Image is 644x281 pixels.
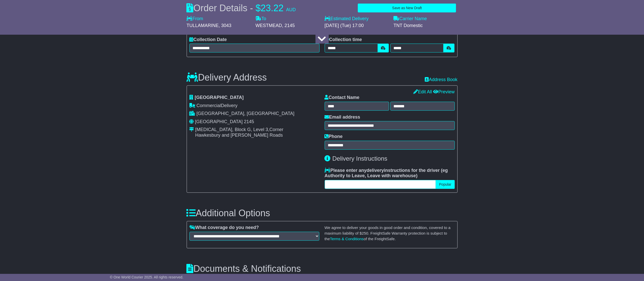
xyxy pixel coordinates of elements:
a: Edit All [413,89,432,94]
span: 250 [362,231,368,235]
button: Save as New Draft [358,4,456,12]
span: Commercial [197,103,221,108]
span: [GEOGRAPHIC_DATA] [195,95,244,100]
label: Email address [325,114,360,120]
span: Delivery Instructions [332,155,387,162]
a: Preview [433,89,455,94]
label: Collection Date [189,37,227,43]
label: Please enter any instructions for the driver ( ) [325,168,455,179]
small: We agree to deliver your goods in good order and condition, covered to a maximum liability of $ .... [325,225,451,241]
div: Order Details - [187,3,296,14]
label: To [256,16,266,22]
h3: Additional Options [187,208,458,218]
span: 23.22 [261,3,284,13]
span: $ [256,3,261,13]
span: WESTMEAD [256,23,282,28]
a: Address Book [425,77,457,82]
div: Delivery [189,103,320,109]
span: 2145 [244,119,254,124]
h3: Delivery Address [187,72,267,83]
h3: Documents & Notifications [187,264,458,274]
label: Phone [325,134,343,139]
div: [MEDICAL_DATA], Block G, Level 3,Corner [195,127,283,133]
span: TULLAMARINE [187,23,219,28]
div: [DATE] (Tue) 17:00 [325,23,389,29]
div: TNT Domestic [394,23,458,29]
label: Carrier Name [394,16,427,22]
label: What coverage do you need? [189,225,259,231]
span: delivery [367,168,384,173]
span: AUD [286,7,296,12]
span: [GEOGRAPHIC_DATA] [195,119,243,124]
div: Hawkesbury and [PERSON_NAME] Roads [195,133,283,138]
span: © One World Courier 2025. All rights reserved. [110,275,184,279]
a: Terms & Conditions [330,237,364,241]
span: [GEOGRAPHIC_DATA], [GEOGRAPHIC_DATA] [197,111,295,116]
label: Estimated Delivery [325,16,389,22]
label: Contact Name [325,95,360,100]
span: , 2145 [282,23,295,28]
label: From [187,16,203,22]
span: , 3043 [219,23,231,28]
span: eg Authority to Leave, Leave with warehouse [325,168,448,178]
button: Popular [436,180,455,189]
